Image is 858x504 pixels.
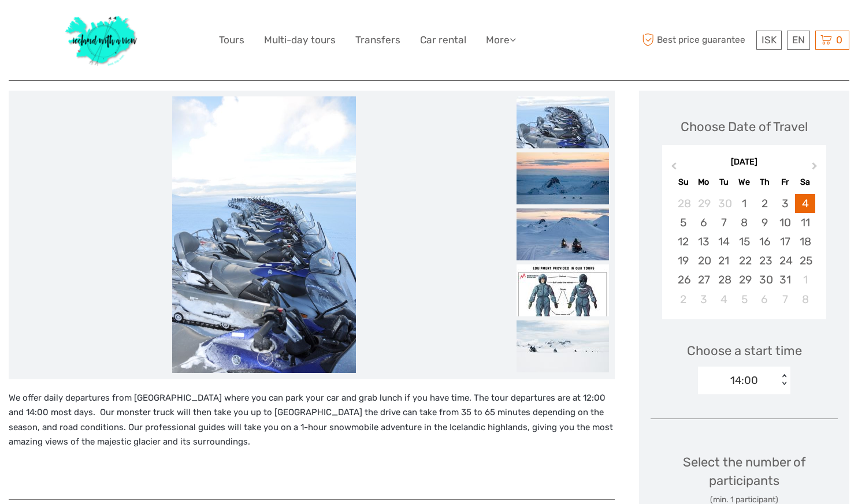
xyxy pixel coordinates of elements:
[734,232,755,251] div: Choose Wednesday, October 15th, 2025
[517,96,609,148] img: a662909e57874bb8a24ac8d14b57afe6_slider_thumbnail.jpg
[714,194,734,213] div: Choose Tuesday, September 30th, 2025
[355,32,400,48] a: Transfers
[734,194,755,213] div: Choose Wednesday, October 1st, 2025
[673,213,693,232] div: Choose Sunday, October 5th, 2025
[264,32,336,48] a: Multi-day tours
[673,232,693,251] div: Choose Sunday, October 12th, 2025
[775,232,795,251] div: Choose Friday, October 17th, 2025
[807,159,825,178] button: Next Month
[673,290,693,309] div: Choose Sunday, November 2nd, 2025
[714,174,734,190] div: Tu
[662,156,826,169] div: [DATE]
[673,174,693,190] div: Su
[673,270,693,289] div: Choose Sunday, October 26th, 2025
[714,270,734,289] div: Choose Tuesday, October 28th, 2025
[795,251,815,270] div: Choose Saturday, October 25th, 2025
[714,232,734,251] div: Choose Tuesday, October 14th, 2025
[666,194,823,309] div: month 2025-10
[775,174,795,190] div: Fr
[9,391,615,450] p: We offer daily departures from [GEOGRAPHIC_DATA] where you can park your car and grab lunch if yo...
[219,32,244,48] a: Tours
[714,290,734,309] div: Choose Tuesday, November 4th, 2025
[755,232,775,251] div: Choose Thursday, October 16th, 2025
[775,251,795,270] div: Choose Friday, October 24th, 2025
[693,174,714,190] div: Mo
[517,264,609,316] img: 0b2dc18640e749cc9db9f0ec22847144_slider_thumbnail.jpeg
[795,270,815,289] div: Choose Saturday, November 1st, 2025
[673,251,693,270] div: Choose Sunday, October 19th, 2025
[714,213,734,232] div: Choose Tuesday, October 7th, 2025
[762,34,777,46] span: ISK
[681,118,808,136] div: Choose Date of Travel
[639,31,753,50] span: Best price guarantee
[755,251,775,270] div: Choose Thursday, October 23rd, 2025
[795,290,815,309] div: Choose Saturday, November 8th, 2025
[693,290,714,309] div: Choose Monday, November 3rd, 2025
[755,213,775,232] div: Choose Thursday, October 9th, 2025
[693,270,714,289] div: Choose Monday, October 27th, 2025
[775,194,795,213] div: Choose Friday, October 3rd, 2025
[755,174,775,190] div: Th
[693,232,714,251] div: Choose Monday, October 13th, 2025
[779,374,789,386] div: < >
[734,251,755,270] div: Choose Wednesday, October 22nd, 2025
[755,290,775,309] div: Choose Thursday, November 6th, 2025
[687,342,802,360] span: Choose a start time
[734,174,755,190] div: We
[16,20,131,29] p: We're away right now. Please check back later!
[834,34,844,46] span: 0
[517,152,609,204] img: 159892f02703465eb6f1aca5f83bbc69_slider_thumbnail.jpg
[673,194,693,213] div: Choose Sunday, September 28th, 2025
[775,270,795,289] div: Choose Friday, October 31st, 2025
[60,9,144,72] img: 1077-ca632067-b948-436b-9c7a-efe9894e108b_logo_big.jpg
[663,159,682,178] button: Previous Month
[795,213,815,232] div: Choose Saturday, October 11th, 2025
[734,290,755,309] div: Choose Wednesday, November 5th, 2025
[517,320,609,372] img: 535faf776e73400bb2ce7baf289e941b_slider_thumbnail.jpeg
[795,174,815,190] div: Sa
[133,18,147,32] button: Open LiveChat chat widget
[795,232,815,251] div: Choose Saturday, October 18th, 2025
[517,208,609,260] img: c2e20eff45dc4971b2cb68c02d4f1ced_slider_thumbnail.jpg
[787,31,810,50] div: EN
[693,251,714,270] div: Choose Monday, October 20th, 2025
[734,213,755,232] div: Choose Wednesday, October 8th, 2025
[693,194,714,213] div: Choose Monday, September 29th, 2025
[714,251,734,270] div: Choose Tuesday, October 21st, 2025
[795,194,815,213] div: Choose Saturday, October 4th, 2025
[172,96,356,374] img: a662909e57874bb8a24ac8d14b57afe6_main_slider.jpg
[693,213,714,232] div: Choose Monday, October 6th, 2025
[734,270,755,289] div: Choose Wednesday, October 29th, 2025
[775,213,795,232] div: Choose Friday, October 10th, 2025
[755,270,775,289] div: Choose Thursday, October 30th, 2025
[420,32,466,48] a: Car rental
[775,290,795,309] div: Choose Friday, November 7th, 2025
[755,194,775,213] div: Choose Thursday, October 2nd, 2025
[486,32,516,48] a: More
[730,373,758,388] div: 14:00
